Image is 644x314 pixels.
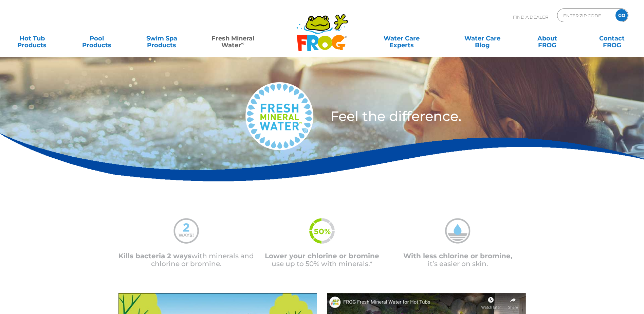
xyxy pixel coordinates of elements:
sup: ∞ [241,40,244,46]
a: AboutFROG [522,32,572,45]
p: it’s easier on skin. [390,252,526,268]
h3: Feel the difference. [330,109,590,123]
img: mineral-water-less-chlorine [445,218,471,244]
span: Lower your chlorine or bromine [265,252,379,260]
span: Kills bacteria 2 ways [118,252,191,260]
a: PoolProducts [72,32,122,45]
input: Zip Code Form [563,11,608,20]
img: fmw-50percent-icon [309,218,335,244]
img: mineral-water-2-ways [173,218,199,244]
a: ContactFROG [587,32,637,45]
input: GO [615,9,628,21]
p: Find A Dealer [513,8,548,25]
a: Fresh MineralWater∞ [201,32,264,45]
a: Water CareBlog [457,32,508,45]
a: Water CareExperts [361,32,443,45]
img: fresh-mineral-water-logo-medium [245,82,313,150]
span: With less chlorine or bromine, [403,252,512,260]
a: Hot TubProducts [7,32,57,45]
a: Swim SpaProducts [136,32,187,45]
p: use up to 50% with minerals.* [254,252,390,268]
p: with minerals and chlorine or bromine. [118,252,254,268]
